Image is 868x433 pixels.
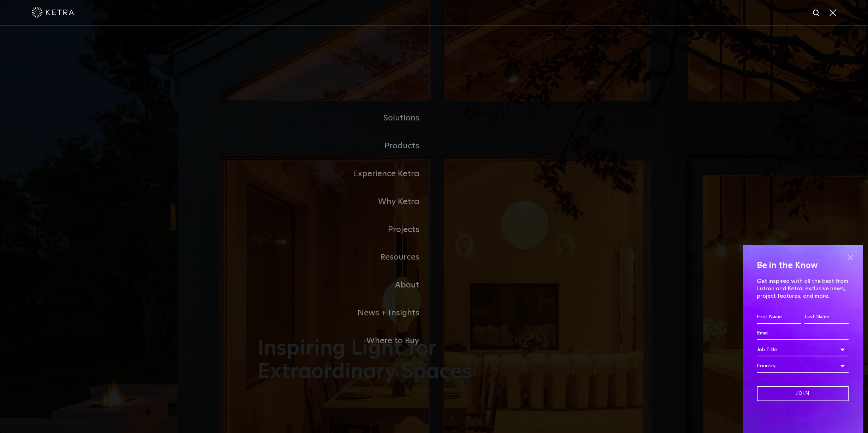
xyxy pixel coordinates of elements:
[258,243,434,271] a: Resources
[258,104,611,355] div: Navigation Menu
[258,216,434,244] a: Projects
[804,310,849,324] input: Last Name
[757,359,849,373] div: Country
[757,259,849,272] h4: Be in the Know
[258,327,434,355] a: Where to Buy
[32,7,74,18] img: ketra-logo-2019-white
[258,104,434,132] a: Solutions
[258,299,434,327] a: News + Insights
[757,278,849,299] p: Get inspired with all the best from Lutron and Ketra: exclusive news, project features, and more.
[258,160,434,188] a: Experience Ketra
[757,327,849,340] input: Email
[757,343,849,356] div: Job Title
[258,132,434,160] a: Products
[757,386,849,401] input: Join
[757,310,801,324] input: First Name
[812,9,821,18] img: search icon
[258,188,434,216] a: Why Ketra
[258,271,434,299] a: About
